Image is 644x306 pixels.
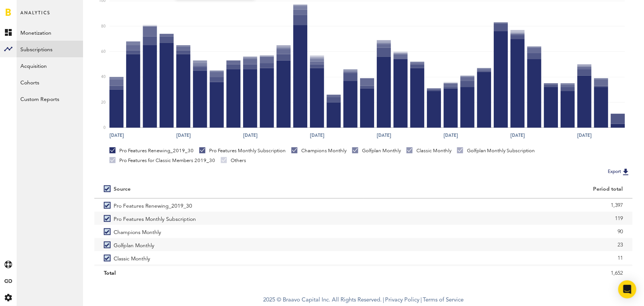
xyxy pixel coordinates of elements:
span: Champions Monthly [114,225,161,238]
div: 1,652 [373,268,623,279]
div: Open Intercom Messenger [618,280,636,298]
text: [DATE] [510,132,525,139]
text: [DATE] [109,132,124,139]
a: Terms of Service [423,297,464,303]
text: [DATE] [444,132,458,139]
div: Classic Monthly [407,147,451,154]
div: 23 [373,239,623,251]
div: 6 [373,266,623,277]
span: Pro Features Renewing_2019_30 [114,199,192,212]
text: [DATE] [310,132,324,139]
text: 40 [101,75,106,79]
div: Source [114,186,131,193]
a: Custom Reports [17,90,83,107]
div: 1,397 [373,200,623,211]
text: 80 [101,24,106,28]
text: [DATE] [176,132,191,139]
div: Champions Monthly [291,147,347,154]
a: Subscriptions [17,41,83,57]
a: Monetization [17,24,83,41]
text: [DATE] [243,132,257,139]
div: Pro Features Renewing_2019_30 [109,147,194,154]
button: Export [606,167,633,177]
span: Support [16,5,43,12]
span: Pro Features Monthly Subscription [114,212,196,225]
div: 119 [373,213,623,224]
a: Acquisition [17,57,83,74]
div: Golfplan Monthly Subscription [457,147,535,154]
img: Export [621,167,630,176]
div: Total [104,268,354,279]
span: 2025 © Braavo Capital Inc. All Rights Reserved. [263,295,382,306]
div: 90 [373,226,623,237]
text: 60 [101,50,106,54]
a: Privacy Policy [385,297,420,303]
span: Golfplan Monthly Subscription [114,265,186,278]
text: [DATE] [577,132,592,139]
text: 0 [103,126,106,130]
div: Others [221,157,246,164]
div: Pro Features Monthly Subscription [199,147,286,154]
div: Golfplan Monthly [352,147,401,154]
a: Cohorts [17,74,83,90]
span: Classic Monthly [114,251,150,265]
text: 20 [101,101,106,104]
span: Golfplan Monthly [114,238,154,251]
div: Period total [373,186,623,193]
span: Analytics [20,8,50,24]
div: Pro Features for Classic Members 2019_30 [109,157,215,164]
div: 11 [373,252,623,264]
text: [DATE] [377,132,391,139]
